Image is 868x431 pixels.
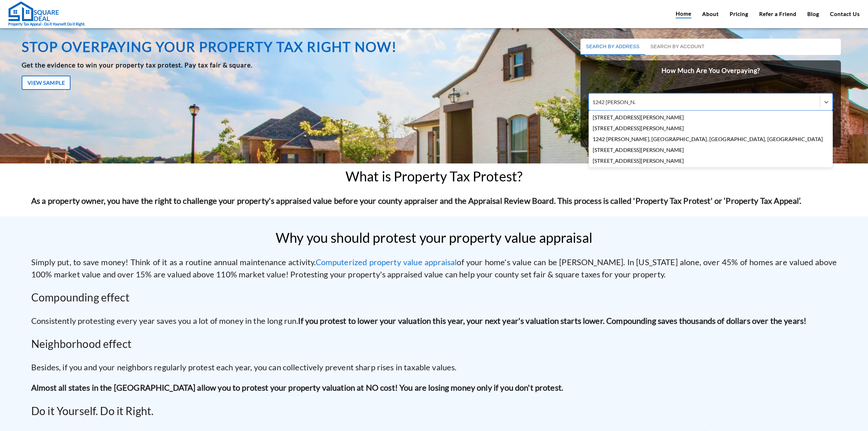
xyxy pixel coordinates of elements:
[31,256,837,280] p: Simply put, to save money! Think of it as a routine annual maintenance activity. of your home's v...
[580,60,841,81] h2: How Much Are You Overpaying?
[8,1,59,21] img: Square Deal
[589,112,833,123] div: [STREET_ADDRESS][PERSON_NAME]
[22,76,71,90] button: View Sample
[22,39,499,55] h1: Stop overpaying your property tax right now!
[589,155,833,166] div: [STREET_ADDRESS][PERSON_NAME]
[3,185,129,209] textarea: Type your message and click 'Submit'
[676,9,691,18] a: Home
[589,144,833,155] div: [STREET_ADDRESS][PERSON_NAME]
[31,361,837,373] p: Besides, if you and your neighbors regularly protest each year, you can collectively prevent shar...
[759,10,796,18] a: Refer a Friend
[645,39,710,55] button: Search by Account
[580,39,645,55] button: Search by Address
[31,336,837,352] h2: Neighborhood effect
[298,316,806,326] strong: If you protest to lower your valuation this year, your next year's valuation starts lower. Compou...
[22,61,253,69] b: Get the evidence to win your property tax protest. Pay tax fair & square.
[830,10,860,18] a: Contact Us
[31,403,837,419] h2: Do it Yourself. Do it Right.
[31,289,837,306] h2: Compounding effect
[589,134,833,144] div: 1242 [PERSON_NAME], [GEOGRAPHIC_DATA], [GEOGRAPHIC_DATA], [GEOGRAPHIC_DATA]
[730,10,748,18] a: Pricing
[53,178,86,182] em: Driven by SalesIQ
[12,41,28,44] img: logo_Zg8I0qSkbAqR2WFHt3p6CTuqpyXMFPubPcD2OT02zFN43Cy9FUNNG3NEPhM_Q1qe_.png
[8,1,85,27] a: Property Tax Appeal - Do it Yourself. Do it Right.
[807,10,819,18] a: Blog
[99,209,123,218] em: Submit
[316,257,457,267] a: Computerized property value appraisal
[31,315,837,327] p: Consistently protesting every year saves you a lot of money in the long run.
[47,178,52,182] img: salesiqlogo_leal7QplfZFryJ6FIlVepeu7OftD7mt8q6exU6-34PB8prfIgodN67KcxXM9Y7JQ_.png
[31,383,563,392] b: Almost all states in the [GEOGRAPHIC_DATA] allow you to protest your property valuation at NO cos...
[589,123,833,134] div: [STREET_ADDRESS][PERSON_NAME]
[580,39,841,55] div: basic tabs example
[276,232,592,244] h2: Why you should protest your property value appraisal
[702,10,719,18] a: About
[346,171,522,182] h2: What is Property Tax Protest?
[14,85,118,154] span: We are offline. Please leave us a message.
[31,196,802,205] strong: As a property owner, you have the right to challenge your property's appraised value before your ...
[111,3,127,20] div: Minimize live chat window
[35,38,114,47] div: Leave a message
